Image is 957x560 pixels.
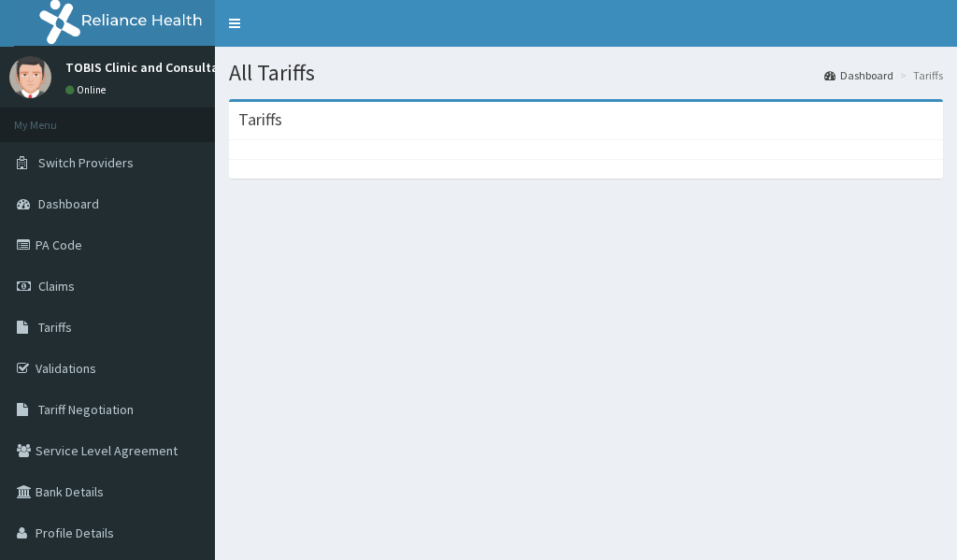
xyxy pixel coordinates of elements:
[38,195,99,212] span: Dashboard
[38,401,134,418] span: Tariff Negotiation
[895,67,943,83] li: Tariffs
[65,83,110,96] a: Online
[38,278,75,294] span: Claims
[65,61,238,74] p: TOBIS Clinic and Consultants
[38,154,134,171] span: Switch Providers
[9,56,51,98] img: User Image
[38,319,72,336] span: Tariffs
[229,61,943,85] h1: All Tariffs
[238,111,282,128] h3: Tariffs
[824,67,893,83] a: Dashboard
